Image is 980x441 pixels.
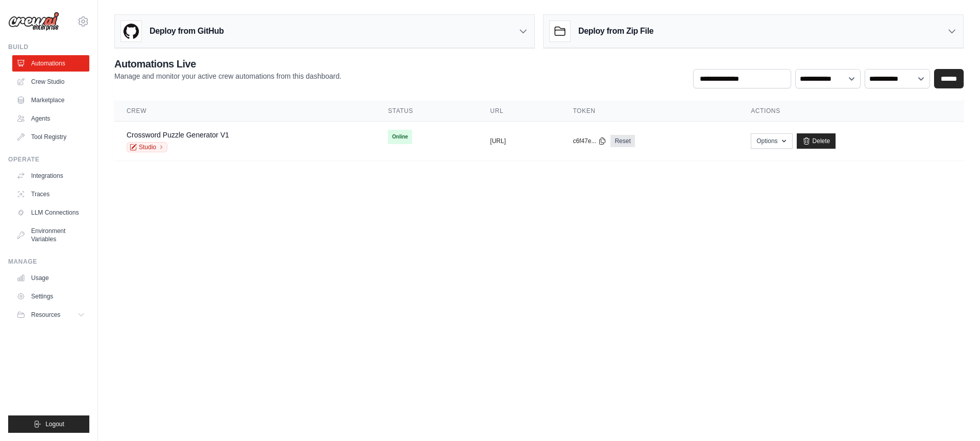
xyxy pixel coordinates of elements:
[8,43,89,51] div: Build
[12,110,89,127] a: Agents
[929,392,980,441] div: Chat-Widget
[31,311,60,319] span: Resources
[12,55,89,72] a: Automations
[114,71,341,81] p: Manage and monitor your active crew automations from this dashboard.
[12,204,89,221] a: LLM Connections
[12,168,89,184] a: Integrations
[12,74,89,90] a: Crew Studio
[578,25,653,37] h3: Deploy from Zip File
[12,92,89,108] a: Marketplace
[610,135,634,147] a: Reset
[12,307,89,323] button: Resources
[8,155,89,164] div: Operate
[150,25,224,37] h3: Deploy from GitHub
[388,130,412,144] span: Online
[929,392,980,441] iframe: Chat Widget
[478,101,560,122] th: URL
[127,131,229,139] a: Crossword Puzzle Generator V1
[12,223,89,247] a: Environment Variables
[560,101,739,122] th: Token
[573,137,606,145] button: c6f47e...
[127,142,167,152] a: Studio
[8,12,59,31] img: Logo
[8,415,89,433] button: Logout
[121,21,141,41] img: GitHub Logo
[751,133,792,149] button: Options
[8,258,89,266] div: Manage
[797,133,836,149] a: Delete
[12,288,89,305] a: Settings
[12,186,89,202] a: Traces
[376,101,478,122] th: Status
[114,57,341,71] h2: Automations Live
[12,129,89,145] a: Tool Registry
[12,270,89,286] a: Usage
[114,101,376,122] th: Crew
[45,420,64,428] span: Logout
[739,101,964,122] th: Actions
